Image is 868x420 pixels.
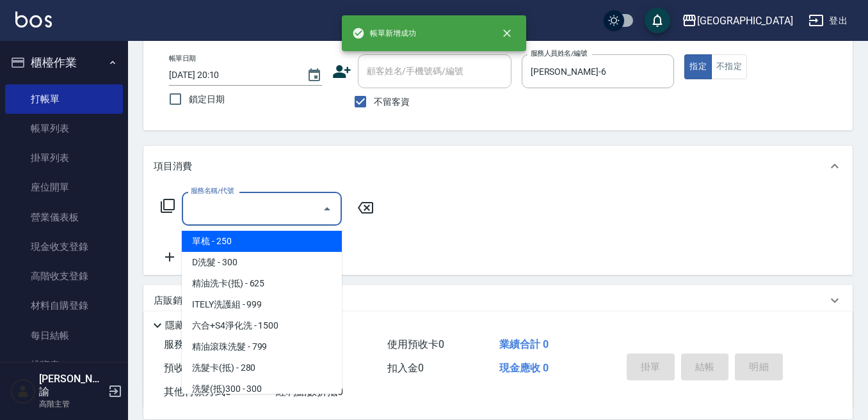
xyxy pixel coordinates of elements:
a: 營業儀表板 [5,203,123,232]
span: 服務消費 0 [164,338,211,350]
span: 單梳 - 250 [182,231,342,252]
p: 高階主管 [39,398,104,410]
label: 服務名稱/代號 [191,186,234,196]
label: 服務人員姓名/編號 [531,49,587,58]
div: 店販銷售 [143,285,853,316]
p: 項目消費 [154,160,192,173]
button: Close [317,199,337,219]
button: save [645,8,670,33]
span: D洗髮 - 300 [182,252,342,273]
a: 座位開單 [5,173,123,202]
a: 現金收支登錄 [5,232,123,261]
a: 打帳單 [5,84,123,114]
span: 鎖定日期 [189,93,225,106]
span: 帳單新增成功 [352,27,416,40]
a: 排班表 [5,350,123,380]
span: 使用預收卡 0 [387,338,444,350]
button: close [493,19,521,47]
p: 店販銷售 [154,294,192,307]
a: 帳單列表 [5,114,123,143]
button: 櫃檯作業 [5,46,123,79]
span: 六合+S4淨化洗 - 1500 [182,315,342,336]
span: 預收卡販賣 0 [164,362,221,374]
span: 現金應收 0 [499,362,549,374]
label: 帳單日期 [169,54,196,63]
span: 業績合計 0 [499,338,549,350]
span: ITELY洗護組 - 999 [182,294,342,315]
h5: [PERSON_NAME]諭 [39,373,104,398]
a: 材料自購登錄 [5,291,123,320]
button: [GEOGRAPHIC_DATA] [677,8,798,34]
a: 高階收支登錄 [5,261,123,291]
p: 隱藏業績明細 [165,319,223,332]
span: 洗髮卡(抵) - 280 [182,357,342,378]
span: 洗髮(抵)300 - 300 [182,378,342,400]
div: 項目消費 [143,146,853,187]
a: 掛單列表 [5,143,123,173]
button: 登出 [803,9,853,33]
span: 扣入金 0 [387,362,424,374]
button: Choose date, selected date is 2025-08-22 [299,60,330,91]
a: 每日結帳 [5,321,123,350]
div: [GEOGRAPHIC_DATA] [697,13,793,29]
img: Logo [15,12,52,27]
span: 精油滾珠洗髮 - 799 [182,336,342,357]
img: Person [10,378,36,404]
span: 其他付款方式 0 [164,385,231,398]
button: 不指定 [711,54,747,79]
span: 精油洗卡(抵) - 625 [182,273,342,294]
input: YYYY/MM/DD hh:mm [169,65,294,86]
button: 指定 [684,54,712,79]
span: 不留客資 [374,95,410,109]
